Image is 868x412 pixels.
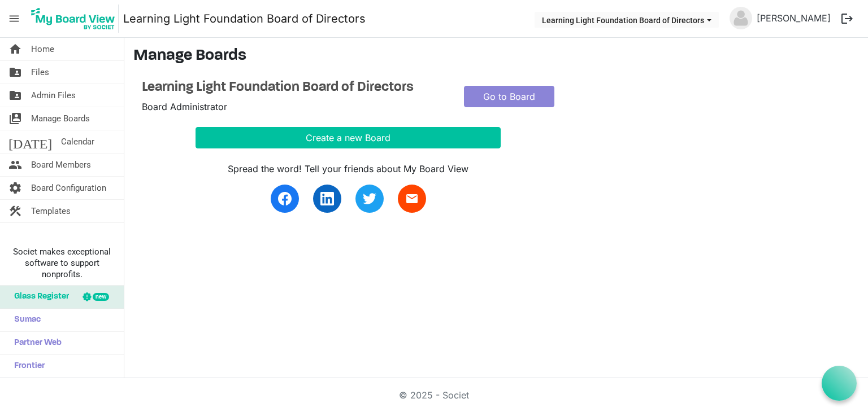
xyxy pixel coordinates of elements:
span: Board Configuration [31,177,106,199]
span: Board Members [31,154,91,176]
span: Admin Files [31,84,76,107]
button: Learning Light Foundation Board of Directors dropdownbutton [535,12,719,28]
span: Templates [31,200,71,222]
span: folder_shared [8,84,22,107]
span: switch_account [8,107,22,130]
img: linkedin.svg [320,192,334,205]
span: folder_shared [8,61,22,84]
span: people [8,154,22,176]
button: Create a new Board [196,127,501,148]
span: Frontier [8,355,45,378]
span: email [405,192,419,205]
span: Home [31,38,54,60]
img: facebook.svg [278,192,292,205]
span: settings [8,177,22,199]
span: Partner Web [8,332,62,354]
span: Glass Register [8,286,69,308]
span: construction [8,200,22,222]
h3: Manage Boards [133,47,859,66]
span: [DATE] [8,130,52,153]
span: home [8,38,22,60]
span: Societ makes exceptional software to support nonprofits. [5,246,119,280]
span: Board Administrator [142,101,227,112]
span: menu [3,8,25,29]
a: Go to Board [464,86,554,107]
a: Learning Light Foundation Board of Directors [123,7,366,30]
div: new [93,293,109,301]
a: email [398,185,426,213]
span: Sumac [8,309,41,331]
img: My Board View Logo [28,5,119,33]
img: no-profile-picture.svg [730,7,752,29]
div: Spread the word! Tell your friends about My Board View [196,162,501,176]
a: My Board View Logo [28,5,123,33]
span: Manage Boards [31,107,90,130]
button: logout [835,7,859,30]
a: Learning Light Foundation Board of Directors [142,80,447,96]
img: twitter.svg [363,192,376,205]
span: Calendar [61,130,94,153]
a: © 2025 - Societ [399,389,469,401]
a: [PERSON_NAME] [752,7,835,29]
span: Files [31,61,49,84]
